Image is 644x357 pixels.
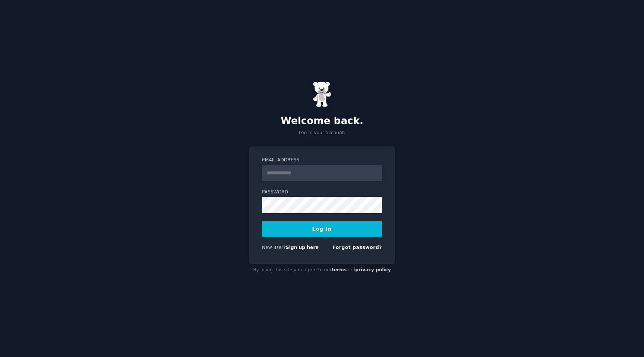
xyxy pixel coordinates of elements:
label: Email Address [262,157,382,164]
a: terms [332,267,347,272]
span: New user? [262,245,286,250]
h2: Welcome back. [249,115,395,127]
a: Sign up here [286,245,319,250]
p: Log in your account. [249,130,395,136]
img: Gummy Bear [313,81,331,107]
label: Password [262,189,382,196]
a: privacy policy [355,267,391,272]
button: Log In [262,221,382,237]
a: Forgot password? [332,245,382,250]
div: By using this site you agree to our and [249,264,395,276]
